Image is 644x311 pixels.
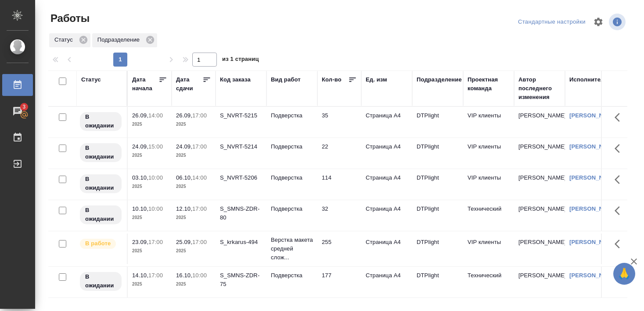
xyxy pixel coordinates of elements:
[148,205,163,212] p: 10:00
[85,113,116,130] p: В ожидании
[569,239,618,245] a: [PERSON_NAME]
[463,138,514,169] td: VIP клиенты
[132,213,167,222] p: 2025
[412,169,463,200] td: DTPlight
[588,11,609,32] span: Настроить таблицу
[176,205,192,212] p: 12.10,
[148,239,163,245] p: 17:00
[132,75,158,93] div: Дата начала
[85,175,116,192] p: В ожидании
[361,169,412,200] td: Страница А4
[220,111,262,120] div: S_NVRT-5215
[317,200,361,231] td: 32
[569,205,618,212] a: [PERSON_NAME]
[271,173,313,182] p: Подверстка
[220,205,262,222] div: S_SMNS-ZDR-80
[613,263,635,285] button: 🙏
[192,239,207,245] p: 17:00
[85,239,111,248] p: В работе
[463,107,514,138] td: VIP клиенты
[176,151,211,160] p: 2025
[220,271,262,289] div: S_SMNS-ZDR-75
[132,247,167,255] p: 2025
[361,233,412,264] td: Страница А4
[609,267,630,288] button: Здесь прячутся важные кнопки
[176,143,192,150] p: 24.09,
[79,271,122,292] div: Исполнитель назначен, приступать к работе пока рано
[176,247,211,255] p: 2025
[271,142,313,151] p: Подверстка
[97,35,143,44] p: Подразделение
[176,120,211,129] p: 2025
[192,272,207,279] p: 10:00
[317,169,361,200] td: 114
[317,138,361,169] td: 22
[271,205,313,213] p: Подверстка
[361,138,412,169] td: Страница А4
[192,112,207,119] p: 17:00
[317,107,361,138] td: 35
[468,75,510,93] div: Проектная команда
[132,143,148,150] p: 24.09,
[609,169,630,190] button: Здесь прячутся важные кнопки
[271,111,313,120] p: Подверстка
[569,143,618,150] a: [PERSON_NAME]
[569,272,618,279] a: [PERSON_NAME]
[176,75,202,93] div: Дата сдачи
[85,206,116,223] p: В ожидании
[192,174,207,181] p: 14:00
[609,200,630,221] button: Здесь прячутся важные кнопки
[148,143,163,150] p: 15:00
[617,265,632,283] span: 🙏
[49,33,90,47] div: Статус
[132,112,148,119] p: 26.09,
[48,11,90,25] span: Работы
[192,143,207,150] p: 17:00
[412,138,463,169] td: DTPlight
[81,75,101,84] div: Статус
[176,182,211,191] p: 2025
[317,267,361,297] td: 177
[516,15,588,29] div: split button
[463,233,514,264] td: VIP клиенты
[85,144,116,161] p: В ожидании
[79,142,122,163] div: Исполнитель назначен, приступать к работе пока рано
[79,238,122,250] div: Исполнитель выполняет работу
[220,238,262,247] div: S_krkarus-494
[412,200,463,231] td: DTPlight
[79,205,122,225] div: Исполнитель назначен, приступать к работе пока рано
[609,107,630,128] button: Здесь прячутся важные кнопки
[412,267,463,297] td: DTPlight
[132,280,167,289] p: 2025
[2,100,33,122] a: 3
[176,174,192,181] p: 06.10,
[176,280,211,289] p: 2025
[176,272,192,279] p: 16.10,
[79,173,122,194] div: Исполнитель назначен, приступать к работе пока рано
[132,182,167,191] p: 2025
[322,75,342,84] div: Кол-во
[609,233,630,254] button: Здесь прячутся важные кнопки
[361,200,412,231] td: Страница А4
[417,75,462,84] div: Подразделение
[132,174,148,181] p: 03.10,
[220,173,262,182] div: S_NVRT-5206
[514,233,565,264] td: [PERSON_NAME]
[85,272,116,290] p: В ожидании
[148,112,163,119] p: 14:00
[220,142,262,151] div: S_NVRT-5214
[463,200,514,231] td: Технический
[271,271,313,280] p: Подверстка
[176,239,192,245] p: 25.09,
[132,239,148,245] p: 23.09,
[132,205,148,212] p: 10.10,
[412,107,463,138] td: DTPlight
[271,75,301,84] div: Вид работ
[514,267,565,297] td: [PERSON_NAME]
[569,112,618,119] a: [PERSON_NAME]
[17,102,31,111] span: 3
[514,200,565,231] td: [PERSON_NAME]
[569,75,608,84] div: Исполнитель
[514,138,565,169] td: [PERSON_NAME]
[463,267,514,297] td: Технический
